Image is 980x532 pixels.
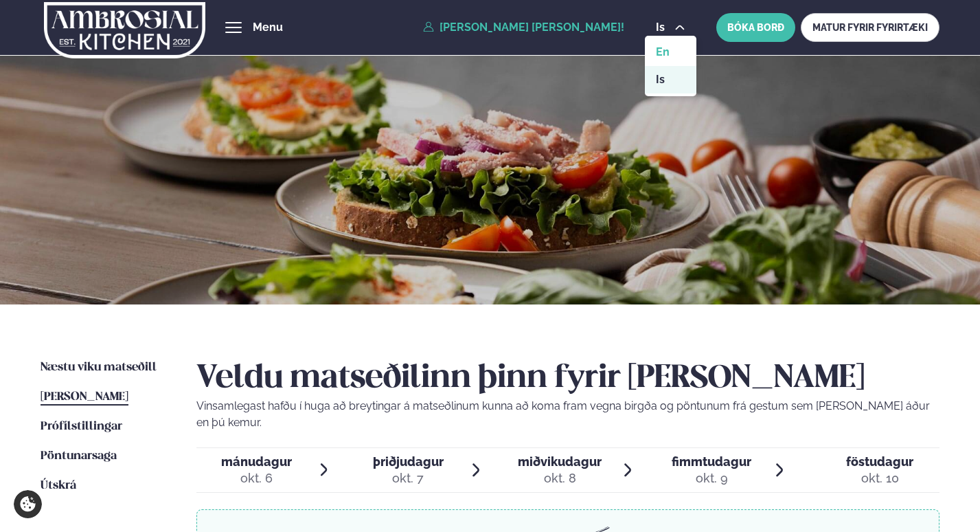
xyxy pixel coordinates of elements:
[41,448,117,465] a: Pöntunarsaga
[518,454,602,469] span: miðvikudagur
[645,38,696,66] a: en
[41,389,128,406] a: [PERSON_NAME]
[41,391,128,403] span: [PERSON_NAME]
[645,66,696,93] a: is
[225,19,242,36] button: hamburger
[221,470,292,487] div: okt. 6
[41,421,122,432] span: Prófílstillingar
[373,454,444,469] span: þriðjudagur
[41,419,122,435] a: Prófílstillingar
[41,450,117,462] span: Pöntunarsaga
[196,359,939,398] h2: Veldu matseðilinn þinn fyrir [PERSON_NAME]
[41,359,157,376] a: Næstu viku matseðill
[221,454,292,469] span: mánudagur
[656,22,669,33] span: is
[645,22,696,33] button: is
[672,470,751,487] div: okt. 9
[41,478,76,494] a: Útskrá
[196,398,939,431] p: Vinsamlegast hafðu í huga að breytingar á matseðlinum kunna að koma fram vegna birgða og pöntunum...
[43,2,206,58] img: logo
[846,454,913,469] span: föstudagur
[801,13,939,42] a: MATUR FYRIR FYRIRTÆKI
[41,362,157,373] span: Næstu viku matseðill
[373,470,444,487] div: okt. 7
[846,470,913,487] div: okt. 10
[716,13,795,42] button: BÓKA BORÐ
[41,480,76,491] span: Útskrá
[14,490,42,518] a: Cookie settings
[423,21,624,34] a: [PERSON_NAME] [PERSON_NAME]!
[672,454,751,469] span: fimmtudagur
[518,470,602,487] div: okt. 8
